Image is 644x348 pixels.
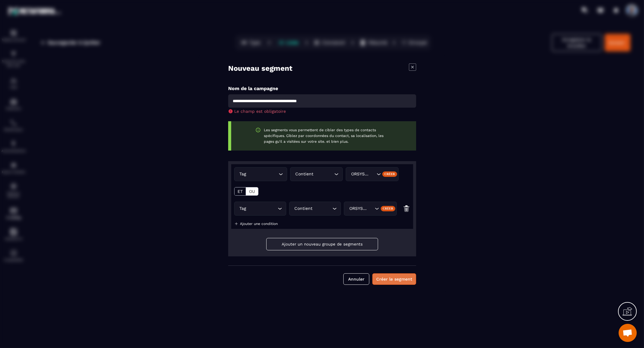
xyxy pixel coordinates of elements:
[294,171,315,177] span: Contient
[238,171,248,177] span: Tag
[234,167,287,181] div: Search for option
[240,222,278,226] p: Ajouter une condition
[293,205,314,212] span: Contient
[348,205,369,212] span: ORSYS- MMT
[344,202,397,216] div: Search for option
[372,273,416,285] button: Créer le segment
[249,189,255,194] p: OU
[403,202,410,216] img: trash
[266,238,378,250] button: Ajouter un nouveau groupe de segments
[369,205,374,212] input: Search for option
[619,324,637,342] div: Ouvrir le chat
[350,171,371,177] span: ORSYS- MIP
[314,205,331,212] input: Search for option
[234,202,286,216] div: Search for option
[346,167,399,181] div: Search for option
[343,273,369,285] button: Annuler
[228,86,416,91] p: Nom de la campagne
[382,171,397,177] div: Créer
[238,189,243,194] p: ET
[248,171,277,177] input: Search for option
[290,167,343,181] div: Search for option
[234,109,286,114] span: Le champ est obligatoire
[255,127,261,133] img: warning-green.f85f90c2.svg
[238,205,248,212] span: Tag
[289,202,341,216] div: Search for option
[248,205,276,212] input: Search for option
[264,127,392,145] p: Les segments vous permettent de cibler des types de contacts spécifiques. Ciblez par coordonnées ...
[234,222,238,226] img: plus
[228,63,292,73] h4: Nouveau segment
[380,206,395,211] div: Créer
[315,171,333,177] input: Search for option
[371,171,375,177] input: Search for option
